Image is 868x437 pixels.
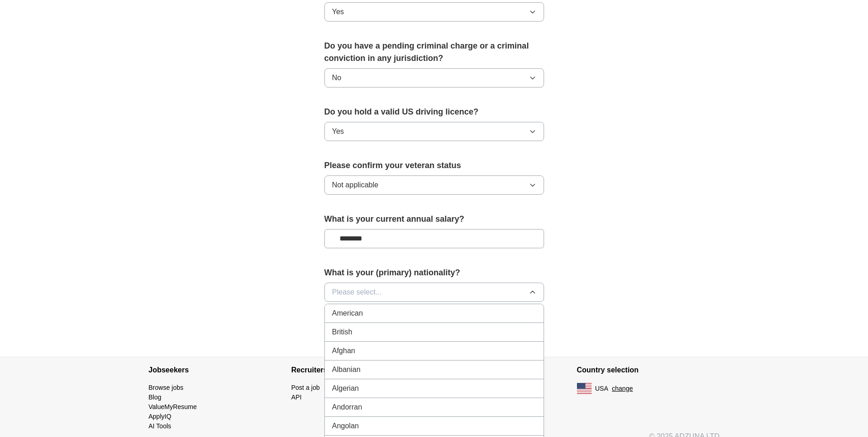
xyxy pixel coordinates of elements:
button: Not applicable [324,175,544,195]
a: API [291,393,302,401]
a: Post a job [291,384,320,391]
span: British [332,327,352,338]
button: Please select... [324,283,544,302]
span: Please select... [332,287,382,298]
label: Please confirm your veteran status [324,159,544,172]
a: Blog [149,393,162,401]
span: No [332,72,341,83]
button: No [324,68,544,87]
label: What is your current annual salary? [324,213,544,225]
span: Andorran [332,402,362,413]
a: Browse jobs [149,384,183,391]
a: AI Tools [149,422,172,430]
h4: Country selection [577,357,720,383]
label: Do you have a pending criminal charge or a criminal conviction in any jurisdiction? [324,40,544,65]
span: American [332,308,363,319]
span: Not applicable [332,180,378,191]
a: ApplyIQ [149,413,172,420]
a: ValueMyResume [149,403,197,410]
button: change [612,384,633,393]
span: Angolan [332,421,359,432]
button: Yes [324,122,544,141]
label: Do you hold a valid US driving licence? [324,106,544,118]
span: USA [595,384,609,393]
button: Yes [324,2,544,22]
label: What is your (primary) nationality? [324,267,544,279]
span: Yes [332,6,344,17]
img: US flag [577,383,592,394]
span: Albanian [332,364,361,375]
span: Algerian [332,383,359,394]
span: Yes [332,126,344,137]
span: Afghan [332,345,356,356]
